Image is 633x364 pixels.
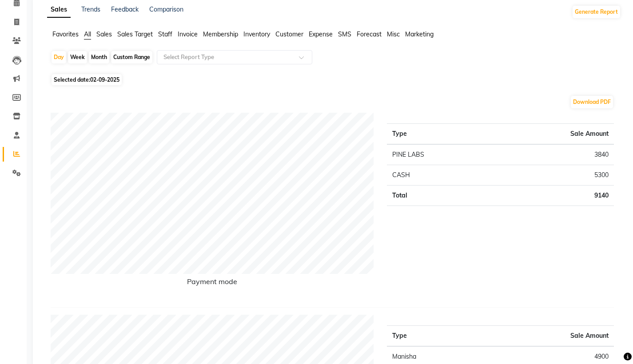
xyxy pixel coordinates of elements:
[387,165,493,186] td: CASH
[89,51,109,63] div: Month
[493,186,614,206] td: 9140
[203,30,238,38] span: Membership
[387,144,493,165] td: PINE LABS
[493,144,614,165] td: 3840
[96,30,112,38] span: Sales
[309,30,333,38] span: Expense
[387,186,493,206] td: Total
[52,74,122,85] span: Selected date:
[52,30,79,38] span: Favorites
[338,30,351,38] span: SMS
[571,96,613,108] button: Download PDF
[573,6,620,18] button: Generate Report
[90,76,119,83] span: 02-09-2025
[47,2,71,18] a: Sales
[84,30,91,38] span: All
[117,30,153,38] span: Sales Target
[178,30,198,38] span: Invoice
[51,277,374,289] h6: Payment mode
[243,30,270,38] span: Inventory
[111,51,152,63] div: Custom Range
[513,326,614,347] th: Sale Amount
[158,30,172,38] span: Staff
[387,30,400,38] span: Misc
[357,30,382,38] span: Forecast
[52,51,66,63] div: Day
[81,5,100,13] a: Trends
[387,124,493,145] th: Type
[275,30,303,38] span: Customer
[493,165,614,186] td: 5300
[111,5,139,13] a: Feedback
[149,5,183,13] a: Comparison
[405,30,434,38] span: Marketing
[68,51,87,63] div: Week
[387,326,512,347] th: Type
[493,124,614,145] th: Sale Amount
